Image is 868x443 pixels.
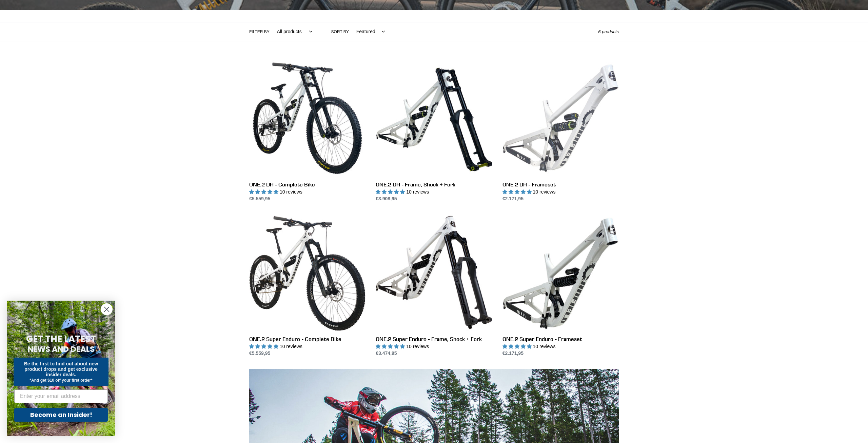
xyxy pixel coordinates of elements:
span: 6 products [598,29,619,34]
span: *And get $10 off your first order* [29,378,92,383]
span: Be the first to find out about new product drops and get exclusive insider deals. [24,361,98,377]
label: Filter by [249,29,270,35]
span: GET THE LATEST [26,333,96,345]
label: Sort by [331,29,349,35]
button: Become an Insider! [14,408,108,422]
span: NEWS AND DEALS [28,344,95,355]
button: Close dialog [101,303,113,315]
input: Enter your email address [14,389,108,403]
